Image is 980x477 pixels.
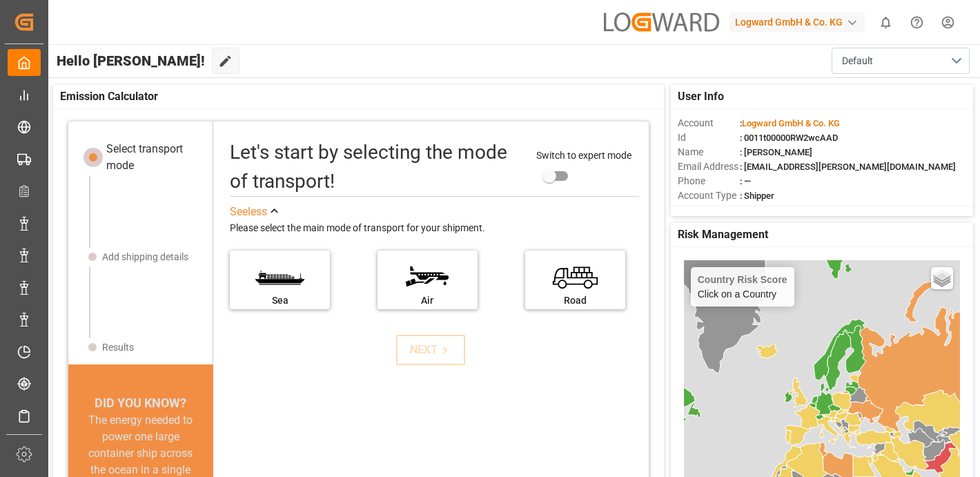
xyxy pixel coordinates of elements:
button: open menu [832,48,970,74]
img: Logward_spacing_grey.png_1685354854.png [604,12,720,31]
span: : [740,118,840,128]
button: NEXT [396,335,465,365]
h4: Country Risk Score [698,274,787,285]
span: Logward GmbH & Co. KG [742,118,840,128]
span: Id [678,130,740,145]
span: Email Address [678,159,740,174]
button: Logward GmbH & Co. KG [729,9,870,35]
span: : Shipper [740,191,774,201]
span: : [EMAIL_ADDRESS][PERSON_NAME][DOMAIN_NAME] [740,162,956,172]
div: Add shipping details [102,250,188,264]
span: Name [678,145,740,159]
span: Account [678,116,740,130]
span: Default [842,54,873,68]
span: Phone [678,174,740,188]
div: Logward GmbH & Co. KG [729,12,865,32]
span: Risk Management [678,226,768,243]
span: User Info [678,88,724,105]
div: Please select the main mode of transport for your shipment. [230,220,639,237]
button: show 0 new notifications [870,7,901,38]
span: Account Type [678,188,740,203]
div: Sea [237,293,323,308]
div: DID YOU KNOW? [68,393,213,412]
a: Layers [931,267,953,289]
div: Let's start by selecting the mode of transport! [230,138,522,196]
span: Emission Calculator [60,88,158,105]
div: Road [532,293,618,308]
div: Click on a Country [698,274,787,300]
span: Switch to expert mode [536,150,631,161]
div: Air [384,293,471,308]
span: : — [740,176,751,186]
div: See less [230,204,267,220]
button: Help Center [901,7,932,38]
div: Select transport mode [106,141,203,174]
div: Results [102,340,134,355]
span: Hello [PERSON_NAME]! [57,48,205,74]
div: NEXT [410,342,452,358]
span: : 0011t00000RW2wcAAD [740,133,838,143]
span: : [PERSON_NAME] [740,147,812,157]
